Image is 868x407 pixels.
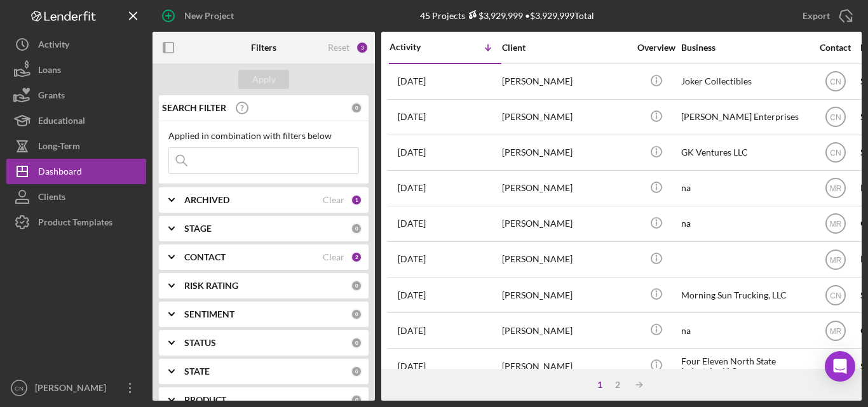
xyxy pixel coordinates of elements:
button: Loans [6,57,146,83]
div: 0 [351,280,362,291]
text: CN [830,149,841,157]
time: 2025-09-17 18:13 [398,112,426,122]
button: Product Templates [6,210,146,235]
time: 2025-09-18 00:57 [398,76,426,86]
time: 2025-09-16 00:35 [398,290,426,300]
text: MR [829,220,841,229]
div: [PERSON_NAME] [502,65,629,98]
time: 2025-09-16 00:57 [398,254,426,264]
time: 2025-09-15 17:55 [398,326,426,336]
div: Apply [252,70,276,89]
div: [PERSON_NAME] [32,375,114,404]
div: Clear [323,195,344,205]
div: Product Templates [38,210,112,238]
text: CN [15,385,24,392]
div: Activity [390,42,445,52]
text: CN [830,113,841,122]
div: Long-Term [38,133,80,162]
div: [PERSON_NAME] [502,171,629,205]
div: [PERSON_NAME] Enterprises [681,100,808,134]
div: 0 [351,366,362,377]
button: Long-Term [6,133,146,159]
button: Export [790,3,862,29]
div: Contact [811,43,859,53]
div: Grants [38,83,65,111]
text: CN [830,77,841,86]
b: PRODUCT [184,395,226,405]
div: 3 [356,41,369,54]
div: [PERSON_NAME] [502,349,629,383]
b: SEARCH FILTER [162,103,226,113]
div: 0 [351,102,362,114]
div: Export [803,3,830,29]
b: Filters [251,43,276,53]
div: Educational [38,108,85,137]
div: Overview [632,43,680,53]
div: na [681,207,808,241]
div: Clear [323,252,344,262]
b: RISK RATING [184,281,238,291]
b: STATUS [184,338,216,348]
div: Business [681,43,808,53]
div: [PERSON_NAME] [502,136,629,170]
div: Clients [38,184,65,213]
div: Open Intercom Messenger [825,351,855,382]
div: Joker Collectibles [681,65,808,98]
div: Client [502,43,629,53]
div: 0 [351,223,362,234]
div: 45 Projects • $3,929,999 Total [420,10,594,21]
div: 1 [591,380,609,390]
button: Dashboard [6,159,146,184]
div: 2 [609,380,627,390]
div: 0 [351,394,362,406]
div: na [681,171,808,205]
button: CN[PERSON_NAME] [6,375,146,401]
a: Activity [6,32,146,57]
div: 1 [351,194,362,206]
b: STAGE [184,224,212,234]
div: 0 [351,309,362,320]
div: [PERSON_NAME] [502,243,629,276]
b: ARCHIVED [184,195,229,205]
text: MR [829,326,841,335]
b: STATE [184,366,210,377]
text: MR [829,255,841,264]
div: GK Ventures LLC [681,136,808,170]
div: [PERSON_NAME] [502,100,629,134]
b: SENTIMENT [184,309,234,319]
button: Educational [6,108,146,133]
div: Morning Sun Trucking, LLC [681,278,808,312]
text: CN [830,291,841,300]
time: 2025-09-16 15:57 [398,218,426,229]
button: New Project [153,3,247,29]
div: Applied in combination with filters below [168,131,359,141]
time: 2025-09-17 15:56 [398,147,426,157]
div: [PERSON_NAME] [502,278,629,312]
div: 2 [351,251,362,263]
b: CONTACT [184,252,226,262]
div: 0 [351,337,362,349]
button: Grants [6,83,146,108]
button: Apply [238,70,289,89]
button: Clients [6,184,146,210]
div: Four Eleven North State Industries LLC [681,349,808,383]
div: [PERSON_NAME] [502,314,629,347]
div: $3,929,999 [465,10,523,21]
div: New Project [184,3,234,29]
time: 2025-09-17 15:41 [398,183,426,193]
div: Loans [38,57,61,86]
text: MR [829,184,841,193]
div: Reset [328,43,349,53]
div: [PERSON_NAME] [502,207,629,241]
div: na [681,314,808,347]
div: Dashboard [38,159,82,187]
time: 2025-09-15 16:37 [398,361,426,371]
div: Activity [38,32,69,60]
